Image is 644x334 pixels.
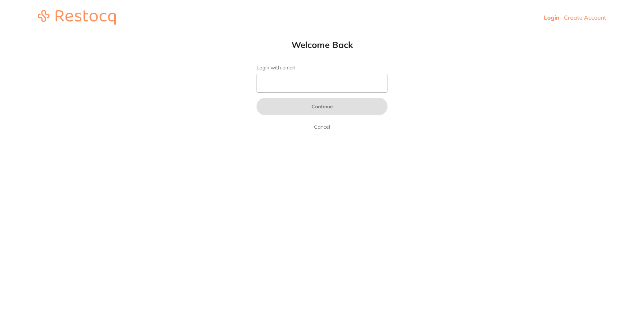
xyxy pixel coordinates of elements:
[564,14,606,21] a: Create Account
[544,14,560,21] a: Login
[257,65,387,71] label: Login with email
[38,10,116,25] img: restocq_logo.svg
[313,122,331,131] a: Cancel
[242,39,402,50] h1: Welcome Back
[257,98,387,115] button: Continue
